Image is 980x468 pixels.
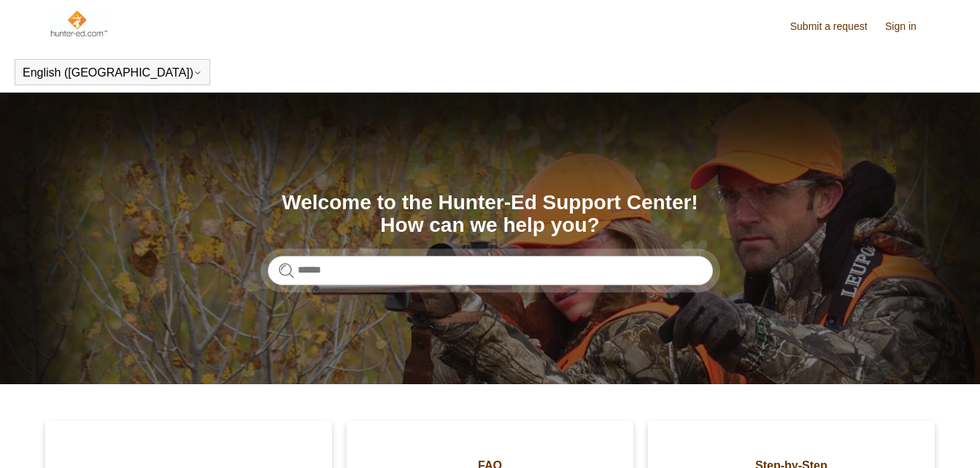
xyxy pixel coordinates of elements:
[886,419,970,457] div: Chat Support
[790,19,882,34] a: Submit a request
[268,256,713,285] input: Search
[49,9,108,38] img: Hunter-Ed Help Center home page
[268,192,713,237] h1: Welcome to the Hunter-Ed Support Center! How can we help you?
[885,19,931,34] a: Sign in
[23,66,202,79] button: English ([GEOGRAPHIC_DATA])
